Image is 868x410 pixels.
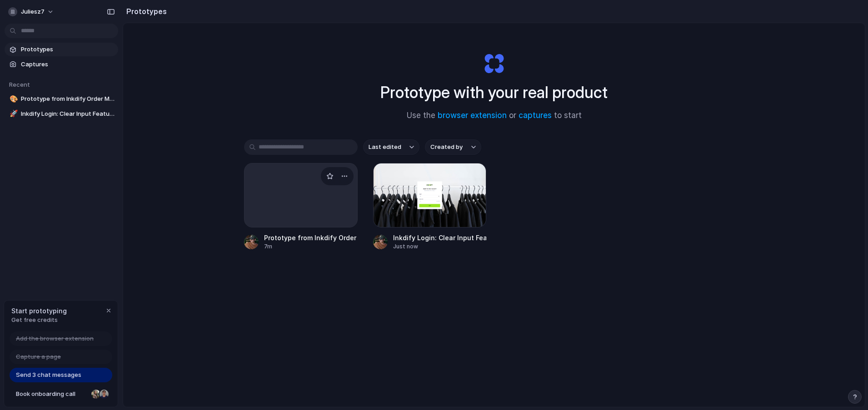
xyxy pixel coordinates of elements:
div: Nicole Kubica [90,389,101,400]
a: Book onboarding call [10,387,112,401]
span: Capture a page [16,352,61,361]
span: Captures [21,60,115,69]
button: 🚀 [8,109,17,119]
div: Just now [393,242,487,251]
a: Captures [5,58,118,71]
button: 🎨 [8,94,17,104]
a: browser extension [438,111,507,120]
span: Recent [9,81,30,88]
span: Start prototyping [11,306,67,316]
span: juliesz7 [21,7,45,16]
h1: Prototype with your real product [380,80,608,104]
div: 🎨 [10,94,16,104]
div: 🚀 [10,109,16,119]
button: Created by [425,139,481,155]
a: Prototypes [5,43,118,56]
a: Inkdify Login: Clear Input FeatureInkdify Login: Clear Input FeatureJust now [373,163,487,251]
a: 🎨Prototype from Inkdify Order Management [5,92,118,106]
span: Send 3 chat messages [16,370,81,380]
a: Prototype from Inkdify Order Management7m [244,163,358,251]
div: Inkdify Login: Clear Input Feature [393,233,487,242]
span: Use the or to start [407,110,582,122]
span: Prototypes [21,45,115,54]
span: Add the browser extension [16,334,94,343]
div: Prototype from Inkdify Order Management [264,233,358,242]
span: Book onboarding call [16,390,88,399]
span: Get free credits [11,316,67,325]
span: Last edited [369,143,401,152]
div: 7m [264,242,358,251]
h2: Prototypes [123,6,167,17]
span: Inkdify Login: Clear Input Feature [21,109,115,119]
a: 🚀Inkdify Login: Clear Input Feature [5,107,118,121]
div: Christian Iacullo [99,389,110,400]
span: Prototype from Inkdify Order Management [21,94,115,104]
a: captures [519,111,552,120]
button: juliesz7 [5,5,59,19]
span: Created by [430,143,463,152]
button: Last edited [363,139,419,155]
